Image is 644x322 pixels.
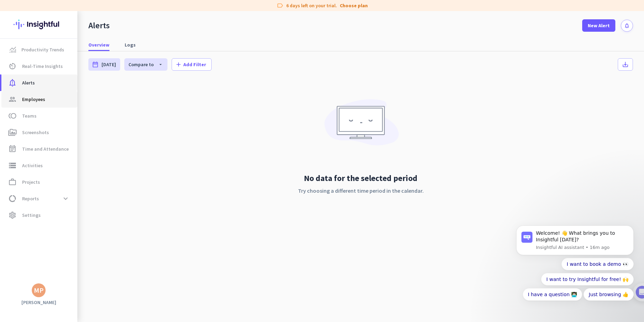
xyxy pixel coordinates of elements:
span: Overview [88,41,109,48]
div: Alerts [88,20,110,31]
i: storage [8,161,17,170]
p: Try choosing a different time period in the calendar. [298,187,424,195]
span: [DATE] [102,61,116,68]
img: Insightful logo [13,11,64,38]
img: menu-item [10,47,16,53]
button: save_alt [618,58,633,71]
span: Projects [22,178,40,186]
a: perm_mediaScreenshots [1,124,77,141]
a: groupEmployees [1,91,77,108]
a: event_noteTime and Attendance [1,141,77,157]
i: work_outline [8,178,17,186]
i: label [277,2,283,9]
i: av_timer [8,62,17,70]
span: Logs [125,41,136,48]
h2: No data for the selected period [298,173,424,184]
i: perm_media [8,128,17,137]
span: Add Filter [183,61,206,68]
span: Screenshots [22,128,49,137]
span: Compare to [128,61,154,68]
i: add [175,61,182,68]
span: Time and Attendance [22,145,69,153]
i: save_alt [622,61,629,68]
a: settingsSettings [1,207,77,223]
button: expand_more [59,192,72,205]
span: Teams [22,112,37,120]
img: No data [321,94,401,155]
i: event_note [8,145,17,153]
i: date_range [92,61,99,68]
button: addAdd Filter [172,58,212,71]
i: notification_important [8,79,17,87]
a: tollTeams [1,108,77,124]
div: MP [34,287,44,294]
span: Productivity Trends [21,46,64,54]
i: group [8,95,17,103]
a: work_outlineProjects [1,174,77,190]
button: New Alert [582,19,615,32]
span: New Alert [588,22,610,29]
button: notifications [621,20,633,32]
span: Reports [22,194,39,203]
i: arrow_drop_down [154,62,163,67]
iframe: Intercom notifications message [506,172,644,319]
span: Settings [22,211,41,219]
span: Alerts [22,79,35,87]
i: toll [8,112,17,120]
a: menu-itemProductivity Trends [1,41,77,58]
span: Employees [22,95,45,103]
a: data_usageReportsexpand_more [1,190,77,207]
span: Real-Time Insights [22,62,63,70]
i: settings [8,211,17,219]
a: Choose plan [340,2,368,9]
span: Activities [22,161,43,170]
a: av_timerReal-Time Insights [1,58,77,74]
a: storageActivities [1,157,77,174]
i: data_usage [8,194,17,203]
a: notification_importantAlerts [1,74,77,91]
i: notifications [624,23,630,29]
